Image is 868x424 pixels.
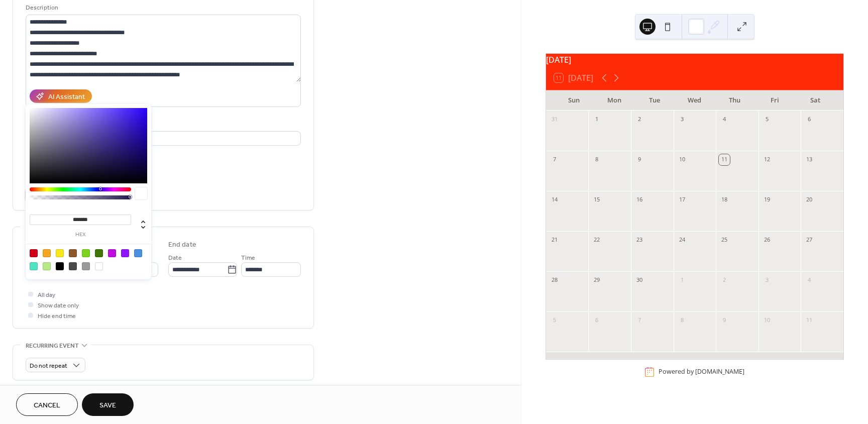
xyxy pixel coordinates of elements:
[99,400,116,411] span: Save
[549,114,560,125] div: 31
[26,341,79,351] span: Recurring event
[546,54,843,66] div: [DATE]
[591,235,602,246] div: 22
[677,114,688,125] div: 3
[675,90,715,111] div: Wed
[804,114,815,125] div: 6
[719,194,730,205] div: 18
[549,275,560,286] div: 28
[634,114,645,125] div: 2
[762,275,773,286] div: 3
[762,315,773,326] div: 10
[634,154,645,165] div: 9
[16,393,78,416] button: Cancel
[719,235,730,246] div: 25
[56,249,64,257] div: #F8E71C
[82,249,90,257] div: #7ED321
[69,249,77,257] div: #8B572A
[634,235,645,246] div: 23
[591,154,602,165] div: 8
[108,249,116,257] div: #BD10E0
[677,315,688,326] div: 8
[634,90,675,111] div: Tue
[30,262,38,270] div: #50E3C2
[69,262,77,270] div: #4A4A4A
[591,275,602,286] div: 29
[82,393,134,416] button: Save
[677,194,688,205] div: 17
[762,194,773,205] div: 19
[795,90,835,111] div: Sat
[715,90,755,111] div: Thu
[549,154,560,165] div: 7
[30,89,92,103] button: AI Assistant
[762,114,773,125] div: 5
[659,367,744,376] div: Powered by
[34,400,60,411] span: Cancel
[38,311,76,322] span: Hide end time
[549,315,560,326] div: 5
[762,235,773,246] div: 26
[168,240,196,250] div: End date
[554,90,594,111] div: Sun
[804,194,815,205] div: 20
[26,3,299,13] div: Description
[48,92,85,102] div: AI Assistant
[43,262,51,270] div: #B8E986
[804,154,815,165] div: 13
[95,249,103,257] div: #417505
[677,275,688,286] div: 1
[82,262,90,270] div: #9B9B9B
[591,194,602,205] div: 15
[549,194,560,205] div: 14
[755,90,795,111] div: Fri
[719,275,730,286] div: 2
[804,235,815,246] div: 27
[30,249,38,257] div: #D0021B
[677,235,688,246] div: 24
[95,262,103,270] div: #FFFFFF
[134,249,142,257] div: #4A90E2
[26,119,299,130] div: Location
[30,232,131,238] label: hex
[168,253,182,263] span: Date
[634,194,645,205] div: 16
[762,154,773,165] div: 12
[719,114,730,125] div: 4
[634,275,645,286] div: 30
[43,249,51,257] div: #F5A623
[56,262,64,270] div: #000000
[241,253,255,263] span: Time
[30,360,67,372] span: Do not repeat
[38,300,79,311] span: Show date only
[38,290,55,300] span: All day
[591,315,602,326] div: 6
[594,90,634,111] div: Mon
[719,315,730,326] div: 9
[549,235,560,246] div: 21
[121,249,129,257] div: #9013FE
[634,315,645,326] div: 7
[591,114,602,125] div: 1
[719,154,730,165] div: 11
[804,275,815,286] div: 4
[677,154,688,165] div: 10
[695,367,744,376] a: [DOMAIN_NAME]
[804,315,815,326] div: 11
